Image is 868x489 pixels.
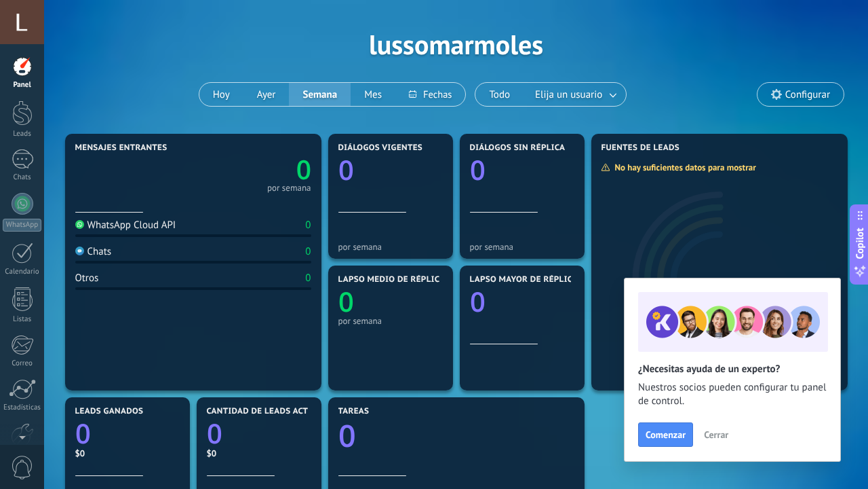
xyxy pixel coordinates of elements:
span: Comenzar [646,430,686,439]
span: Cerrar [704,430,728,439]
button: Semana [289,83,351,106]
text: 0 [338,151,354,188]
button: Comenzar [638,422,693,447]
button: Hoy [199,83,243,106]
text: 0 [470,283,486,320]
div: por semana [470,242,574,252]
div: Panel [3,81,42,90]
div: Chats [3,173,42,182]
div: $0 [207,448,311,459]
button: Todo [475,83,524,106]
span: Diálogos sin réplica [470,143,566,153]
button: Fechas [395,83,465,106]
text: 0 [470,151,486,188]
span: Leads ganados [75,407,144,416]
div: por semana [338,316,443,326]
span: Lapso medio de réplica [338,275,446,285]
span: Nuestros socios pueden configurar tu panel de control. [638,381,827,408]
text: 0 [207,414,222,452]
a: 0 [338,415,574,456]
button: Ayer [243,83,290,106]
div: 0 [305,272,311,285]
button: Mes [351,83,395,106]
div: Chats [75,245,112,258]
div: Otros [75,272,99,285]
span: Cantidad de leads activos [207,407,328,416]
div: por semana [267,185,311,192]
text: 0 [338,415,356,456]
a: 0 [75,414,180,452]
text: 0 [296,151,311,187]
div: 0 [305,245,311,258]
span: Fuentes de leads [601,143,680,153]
button: Cerrar [698,424,734,445]
div: Correo [3,359,42,368]
img: WhatsApp Cloud API [75,220,84,229]
span: Tareas [338,407,370,416]
div: Leads [3,130,42,139]
div: por semana [338,242,443,252]
div: Calendario [3,268,42,276]
span: Elija un usuario [532,86,605,104]
button: Elija un usuario [524,83,626,106]
div: Listas [3,315,42,324]
div: Estadísticas [3,403,42,412]
span: Lapso mayor de réplica [470,275,578,285]
img: Chats [75,247,84,255]
div: 0 [305,219,311,232]
div: WhatsApp Cloud API [75,219,176,232]
text: 0 [338,283,354,320]
div: WhatsApp [3,219,41,232]
a: 0 [193,151,311,187]
text: 0 [75,414,91,452]
span: Mensajes entrantes [75,143,167,153]
div: No hay suficientes datos para mostrar [601,162,766,173]
span: Copilot [853,228,867,259]
a: 0 [207,414,311,452]
span: Configurar [785,89,830,101]
span: Diálogos vigentes [338,143,423,153]
div: $0 [75,448,180,459]
h2: ¿Necesitas ayuda de un experto? [638,363,827,376]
